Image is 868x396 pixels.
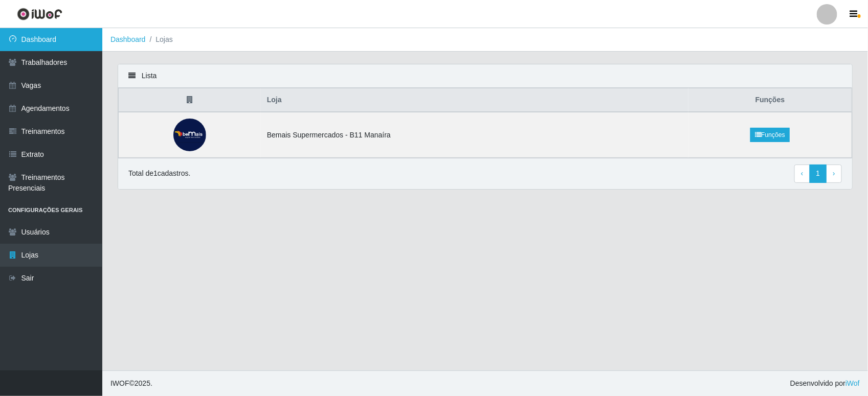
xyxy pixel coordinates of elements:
[826,165,842,183] a: Next
[750,128,790,142] a: Funções
[102,28,868,52] nav: breadcrumb
[110,35,146,43] a: Dashboard
[17,8,62,20] img: CoreUI Logo
[794,165,842,183] nav: pagination
[128,168,190,179] p: Total de 1 cadastros.
[801,169,804,177] span: ‹
[110,379,129,387] span: IWOF
[845,379,860,387] a: iWof
[688,88,852,112] th: Funções
[173,119,206,151] img: Bemais Supermercados - B11 Manaíra
[790,378,860,389] span: Desenvolvido por
[110,378,152,389] span: © 2025 .
[146,34,173,45] li: Lojas
[261,112,689,158] td: Bemais Supermercados - B11 Manaíra
[118,64,852,88] div: Lista
[261,88,689,112] th: Loja
[833,169,835,177] span: ›
[794,165,810,183] a: Previous
[810,165,827,183] a: 1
